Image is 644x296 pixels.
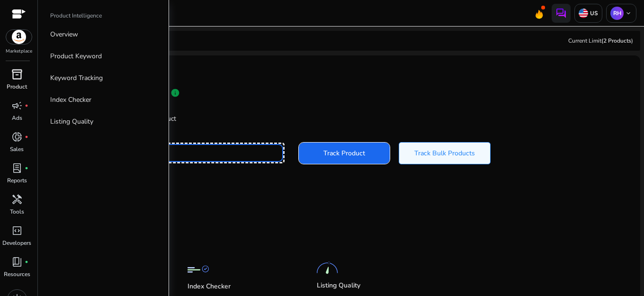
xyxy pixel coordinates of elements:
span: fiber_manual_record [25,135,28,139]
p: Product [7,82,27,91]
span: lab_profile [11,162,23,174]
p: Product Keyword [50,51,102,61]
p: Keyword Tracking [50,73,103,83]
p: US [588,9,598,17]
img: us.svg [579,9,588,18]
span: (2 Products [601,37,631,45]
span: keyboard_arrow_down [625,9,632,17]
span: fiber_manual_record [25,166,28,170]
p: Tools [10,207,24,216]
span: inventory_2 [11,69,23,80]
p: Listing Quality [317,281,360,290]
p: Sales [10,145,24,153]
div: Current Limit ) [568,36,633,45]
span: campaign [11,100,23,111]
img: Index Checker [188,258,209,279]
span: code_blocks [11,225,23,236]
span: fiber_manual_record [25,104,28,108]
p: Developers [2,239,31,247]
p: Overview [50,29,78,39]
p: Ads [12,114,22,122]
p: Reports [7,176,27,185]
p: Marketplace [6,48,32,55]
p: Index Checker [188,282,231,291]
span: donut_small [11,131,23,143]
p: Index Checker [50,95,91,105]
span: fiber_manual_record [25,260,28,264]
p: Product Intelligence [50,11,102,20]
span: book_4 [11,256,23,268]
img: amazon.svg [6,30,32,44]
p: Get in-depth details by tracking product [59,114,623,124]
p: Please enter a valid ASIN/Product URL [59,169,623,177]
span: handyman [11,194,23,205]
span: Track Bulk Products [414,148,475,158]
span: Track Product [323,148,365,158]
p: Listing Quality [50,117,93,126]
img: Listing Quality [317,257,338,278]
button: Track Bulk Products [399,143,490,164]
span: info [170,88,180,98]
button: Track Product [299,143,390,164]
p: RH [610,7,624,20]
p: Resources [4,270,30,278]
